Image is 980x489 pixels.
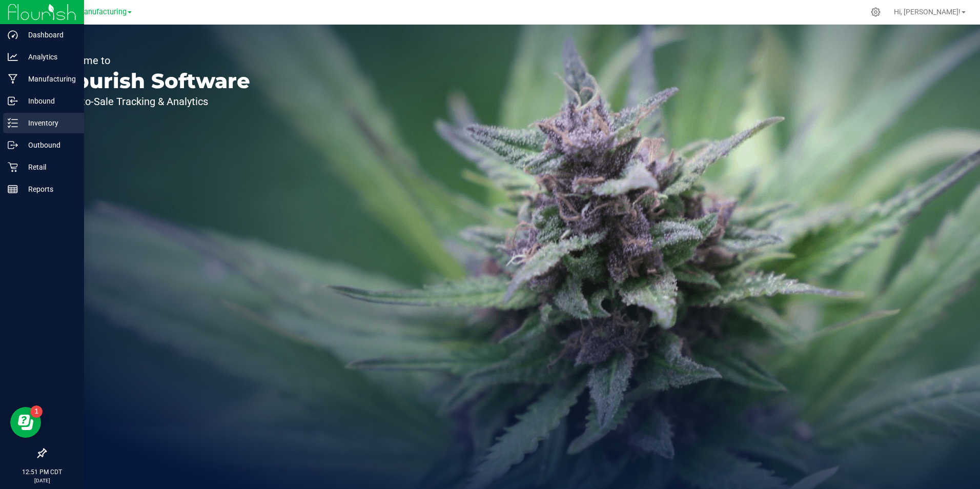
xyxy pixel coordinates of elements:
[30,405,43,418] iframe: Resource center unread badge
[55,71,250,91] p: Flourish Software
[18,117,79,129] p: Inventory
[18,73,79,85] p: Manufacturing
[8,140,18,150] inline-svg: Outbound
[5,467,79,477] p: 12:51 PM CDT
[18,139,79,151] p: Outbound
[10,407,41,438] iframe: Resource center
[869,7,882,17] div: Manage settings
[8,30,18,40] inline-svg: Dashboard
[8,184,18,194] inline-svg: Reports
[55,96,250,107] p: Seed-to-Sale Tracking & Analytics
[18,161,79,173] p: Retail
[894,8,961,16] span: Hi, [PERSON_NAME]!
[77,8,127,16] span: Manufacturing
[55,55,250,66] p: Welcome to
[5,477,79,484] p: [DATE]
[18,183,79,195] p: Reports
[18,51,79,63] p: Analytics
[8,96,18,106] inline-svg: Inbound
[8,74,18,84] inline-svg: Manufacturing
[8,52,18,62] inline-svg: Analytics
[18,95,79,107] p: Inbound
[8,162,18,172] inline-svg: Retail
[8,118,18,128] inline-svg: Inventory
[18,29,79,41] p: Dashboard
